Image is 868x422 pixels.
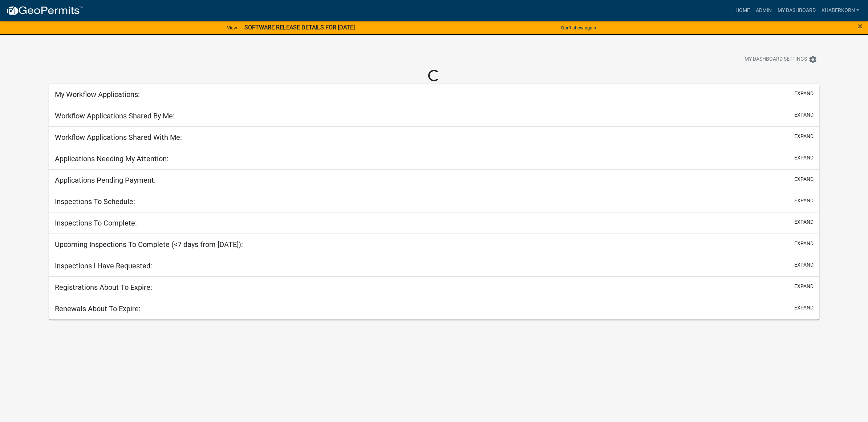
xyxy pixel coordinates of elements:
[55,283,152,292] h5: Registrations About To Expire:
[753,4,775,17] a: Admin
[794,218,814,226] button: expand
[794,111,814,119] button: expand
[55,304,141,313] h5: Renewals About To Expire:
[55,197,135,206] h5: Inspections To Schedule:
[808,55,817,64] i: settings
[775,4,819,17] a: My Dashboard
[794,304,814,312] button: expand
[733,4,753,17] a: Home
[55,176,156,184] h5: Applications Pending Payment:
[55,219,137,227] h5: Inspections To Complete:
[739,52,823,66] button: My Dashboard Settingssettings
[794,133,814,140] button: expand
[558,22,599,34] button: Don't show again
[55,111,175,120] h5: Workflow Applications Shared By Me:
[819,4,862,17] a: khaberkorn
[858,22,863,31] button: Close
[745,55,807,64] span: My Dashboard Settings
[858,21,863,31] span: ×
[55,154,169,163] h5: Applications Needing My Attention:
[794,197,814,204] button: expand
[224,22,240,34] a: View
[55,261,152,270] h5: Inspections I Have Requested:
[794,154,814,162] button: expand
[244,24,355,31] strong: SOFTWARE RELEASE DETAILS FOR [DATE]
[55,133,182,142] h5: Workflow Applications Shared With Me:
[794,283,814,290] button: expand
[55,240,243,249] h5: Upcoming Inspections To Complete (<7 days from [DATE]):
[794,175,814,183] button: expand
[794,261,814,269] button: expand
[794,90,814,97] button: expand
[794,240,814,247] button: expand
[55,90,140,99] h5: My Workflow Applications:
